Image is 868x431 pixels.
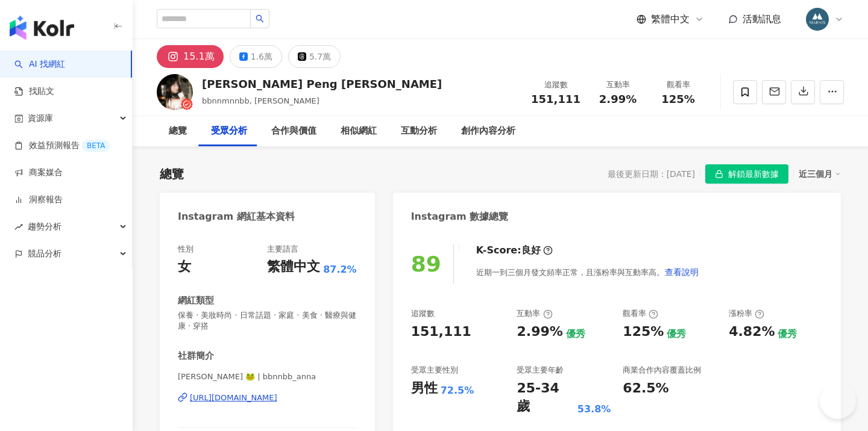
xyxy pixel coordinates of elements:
div: 125% [623,323,664,341]
span: 資源庫 [28,105,53,132]
span: 保養 · 美妝時尚 · 日常話題 · 家庭 · 美食 · 醫療與健康 · 穿搭 [178,310,357,332]
div: 互動率 [595,79,641,91]
span: 查看說明 [665,267,699,277]
span: 125% [661,93,695,105]
div: 良好 [521,244,541,257]
div: 網紅類型 [178,294,214,307]
img: 358735463_652854033541749_1509380869568117342_n.jpg [806,8,829,31]
div: 商業合作內容覆蓋比例 [623,365,701,376]
div: 最後更新日期：[DATE] [608,169,695,179]
button: 解鎖最新數據 [705,164,788,184]
div: 89 [411,252,441,276]
div: 主要語言 [267,244,298,255]
div: 受眾主要性別 [411,365,458,376]
div: 男性 [411,379,438,398]
div: 近三個月 [799,166,841,182]
div: 優秀 [778,327,797,341]
div: 創作內容分析 [461,124,515,138]
div: 繁體中文 [267,258,320,276]
div: 72.5% [441,384,474,397]
span: 解鎖最新數據 [728,165,779,184]
button: 1.6萬 [230,45,282,68]
span: bbnnmnnbb, [PERSON_NAME] [202,96,319,105]
div: 15.1萬 [183,48,215,65]
div: 151,111 [411,323,471,341]
div: 受眾主要年齡 [517,365,564,376]
div: 女 [178,258,191,276]
button: 5.7萬 [288,45,341,68]
a: 找貼文 [14,85,54,98]
div: Instagram 數據總覽 [411,210,509,223]
div: 性別 [178,244,193,255]
div: 追蹤數 [411,308,435,319]
div: 追蹤數 [531,79,580,91]
div: 4.82% [729,323,775,341]
iframe: Help Scout Beacon - Open [820,383,856,419]
div: [URL][DOMAIN_NAME] [190,392,277,403]
a: [URL][DOMAIN_NAME] [178,392,357,403]
div: K-Score : [476,244,553,257]
div: 近期一到三個月發文頻率正常，且漲粉率與互動率高。 [476,260,699,284]
img: logo [10,16,74,40]
span: rise [14,223,23,231]
div: 社群簡介 [178,350,214,362]
img: KOL Avatar [157,74,193,110]
div: 觀看率 [623,308,658,319]
a: 效益預測報告BETA [14,140,110,152]
div: 優秀 [667,327,686,341]
button: 15.1萬 [157,45,224,68]
div: 62.5% [623,379,668,398]
div: [PERSON_NAME] Peng [PERSON_NAME] [202,76,442,91]
span: 2.99% [599,93,637,105]
div: 互動分析 [401,124,437,138]
span: [PERSON_NAME] 🐸 | bbnnbb_anna [178,371,357,382]
a: 商案媒合 [14,167,63,179]
div: 總覽 [160,166,184,182]
span: 活動訊息 [743,13,781,25]
div: 2.99% [517,323,562,341]
div: 合作與價值 [271,124,316,138]
span: 趨勢分析 [28,213,61,240]
div: 1.6萬 [251,48,272,65]
div: 5.7萬 [309,48,331,65]
div: 相似網紅 [341,124,377,138]
span: 競品分析 [28,240,61,267]
div: Instagram 網紅基本資料 [178,210,295,223]
div: 觀看率 [655,79,701,91]
div: 受眾分析 [211,124,247,138]
span: 151,111 [531,93,580,105]
span: 繁體中文 [651,13,690,26]
a: searchAI 找網紅 [14,58,65,70]
a: 洞察報告 [14,194,63,206]
div: 優秀 [566,327,585,341]
span: 87.2% [323,263,357,276]
div: 互動率 [517,308,552,319]
div: 53.8% [577,403,611,416]
div: 總覽 [169,124,187,138]
span: search [256,14,264,23]
button: 查看說明 [664,260,699,284]
div: 25-34 歲 [517,379,574,417]
div: 漲粉率 [729,308,764,319]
